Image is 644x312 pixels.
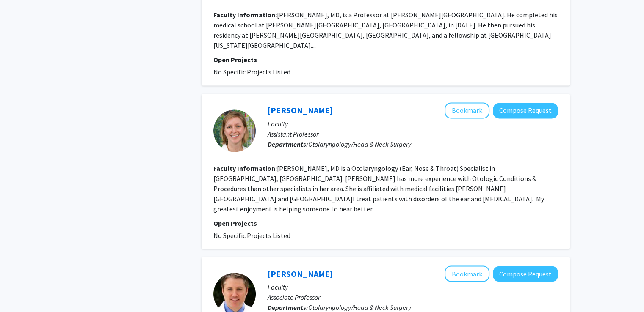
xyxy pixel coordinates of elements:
span: No Specific Projects Listed [213,68,290,76]
fg-read-more: [PERSON_NAME], MD is a Otolaryngology (Ear, Nose & Throat) Specialist in [GEOGRAPHIC_DATA], [GEOG... [213,164,544,213]
button: Compose Request to Rebecca Chiffer [493,103,558,118]
span: No Specific Projects Listed [213,231,290,239]
b: Faculty Information: [213,164,277,172]
iframe: Chat [6,274,36,306]
button: Add Ryan Heffelfinger to Bookmarks [445,265,489,282]
p: Faculty [268,282,558,292]
p: Associate Professor [268,292,558,302]
p: Open Projects [213,218,558,228]
p: Open Projects [213,55,558,65]
span: Otolaryngology/Head & Neck Surgery [308,303,411,311]
b: Departments: [268,303,308,311]
fg-read-more: [PERSON_NAME], MD, is a Professor at [PERSON_NAME][GEOGRAPHIC_DATA]. He completed his medical sch... [213,11,558,49]
span: Otolaryngology/Head & Neck Surgery [308,140,411,148]
p: Assistant Professor [268,129,558,139]
a: [PERSON_NAME] [268,105,333,115]
p: Faculty [268,118,558,129]
button: Add Rebecca Chiffer to Bookmarks [445,102,489,118]
a: [PERSON_NAME] [268,268,333,279]
b: Faculty Information: [213,11,277,19]
button: Compose Request to Ryan Heffelfinger [493,266,558,282]
b: Departments: [268,140,308,148]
